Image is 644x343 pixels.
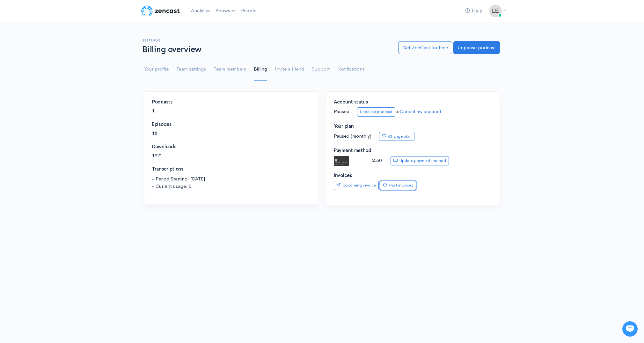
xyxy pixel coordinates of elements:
h4: Episodes [152,122,310,127]
h1: Hi 👋 [10,31,118,41]
a: Billing [254,58,267,81]
a: Upcoming invoice [334,181,379,190]
a: Help [463,4,485,18]
img: ZenCast Logo [140,4,181,17]
span: New conversation [41,88,77,94]
h6: Settings [142,39,391,42]
a: Notifications [337,58,365,81]
img: default.svg [334,156,349,166]
a: People [238,4,259,18]
p: Paused (monthly) [334,132,492,141]
a: Unpause podcast [357,107,395,117]
a: Your profile [144,58,169,81]
a: Team settings [176,58,206,81]
p: Find an answer quickly [9,110,119,117]
h4: Downloads [152,144,310,149]
p: 18 [152,130,310,137]
h2: Just let us know if you need anything and we'll be happy to help! 🙂 [10,42,118,73]
span: - Current usage: 0 [152,183,310,190]
p: 1 [152,107,310,115]
a: Get ZenCast for Free [398,41,452,54]
h4: Account status [334,99,492,105]
h4: Invoices [334,173,492,178]
h4: Podcasts [152,99,310,105]
p: Paused or [334,107,492,117]
a: Cancel my account [400,108,441,114]
a: Past invoices [380,181,416,190]
h1: Billing overview [142,45,391,54]
img: ... [489,4,502,17]
span: ············6350 [352,157,382,163]
a: Analytics [188,4,213,18]
a: Update payment method [391,156,449,165]
h4: Payment method [334,148,492,153]
input: Search articles [18,120,114,133]
a: Team members [214,58,246,81]
p: 1921 [152,152,310,159]
h4: Your plan [334,124,492,129]
a: Change plan [379,132,414,141]
a: Invite a friend [275,58,304,81]
a: Shows [213,4,238,18]
span: - Period Starting: [DATE] [152,175,310,183]
a: Support [312,58,330,81]
a: Unpause podcast [453,41,500,54]
button: New conversation [10,85,118,97]
h4: Transcriptions [152,166,310,172]
iframe: gist-messenger-bubble-iframe [622,321,638,337]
